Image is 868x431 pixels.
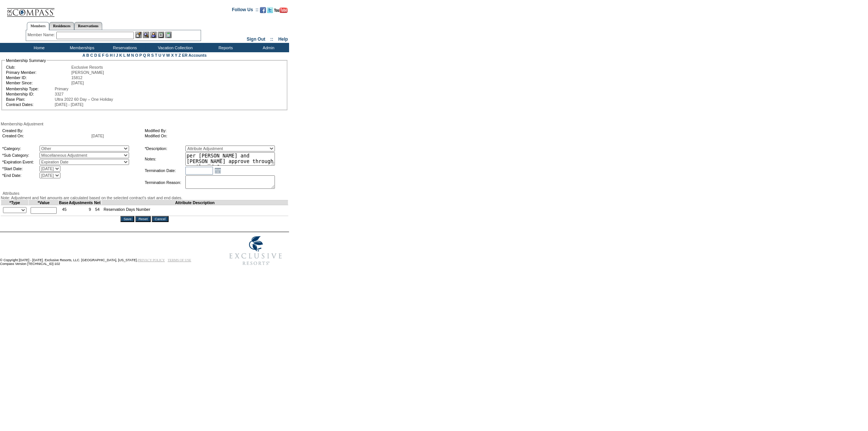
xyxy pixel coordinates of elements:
[127,53,130,57] a: M
[278,37,288,42] a: Help
[55,97,113,101] span: Ultra 2022 60 Day – One Holiday
[6,87,54,91] td: Membership Type:
[1,196,288,200] div: Note: Adjustment and Net amounts are calculated based on the selected contract's start and end da...
[6,102,54,107] td: Contract Dates:
[232,6,258,15] td: Follow Us ::
[2,159,39,165] td: *Expiration Event:
[145,166,185,175] td: Termination Date:
[247,37,265,42] a: Sign Out
[165,32,172,38] img: b_calculator.gif
[143,53,146,57] a: Q
[214,166,222,175] a: Open the calendar popup.
[274,9,288,14] a: Subscribe to our YouTube Channel
[69,200,93,205] td: Adjustments
[101,205,288,216] td: Reservation Days Number
[246,43,289,52] td: Admin
[175,53,178,57] a: Y
[1,200,29,205] td: *Type
[6,65,70,69] td: Club:
[71,75,82,80] span: 15812
[145,152,185,166] td: Notes:
[135,216,150,222] input: Reset
[90,53,93,57] a: C
[102,53,104,57] a: F
[71,65,103,69] span: Exclusive Resorts
[116,53,118,57] a: J
[120,216,134,222] input: Save
[178,53,181,57] a: Z
[101,200,288,205] td: Attribute Description
[166,53,170,57] a: W
[131,53,134,57] a: N
[106,53,109,57] a: G
[6,81,70,85] td: Member Since:
[71,81,84,85] span: [DATE]
[182,53,207,57] a: ER Accounts
[145,43,203,52] td: Vacation Collection
[150,32,157,38] img: Impersonate
[1,191,288,196] div: Attributes
[6,75,70,80] td: Member ID:
[6,92,54,96] td: Membership ID:
[123,53,125,57] a: L
[171,53,174,57] a: X
[267,9,273,14] a: Follow us on Twitter
[71,70,104,75] span: [PERSON_NAME]
[152,216,169,222] input: Cancel
[159,53,162,57] a: U
[140,53,142,57] a: P
[2,152,39,158] td: *Sub Category:
[29,200,59,205] td: *Value
[55,87,69,91] span: Primary
[1,122,288,126] div: Membership Adjustment
[110,53,113,57] a: H
[155,53,157,57] a: T
[222,232,289,269] img: Exclusive Resorts
[17,43,60,52] td: Home
[2,166,39,172] td: *Start Date:
[59,200,69,205] td: Base
[145,134,284,138] td: Modified On:
[6,97,54,101] td: Base Plan:
[135,32,142,38] img: b_edit.gif
[163,53,165,57] a: V
[74,22,102,30] a: Reservations
[203,43,246,52] td: Reports
[49,22,74,30] a: Residences
[98,53,101,57] a: E
[143,32,149,38] img: View
[6,70,70,75] td: Primary Member:
[5,58,47,63] legend: Membership Summary
[69,205,93,216] td: 9
[91,134,104,138] span: [DATE]
[158,32,164,38] img: Reservations
[145,128,284,133] td: Modified By:
[168,258,191,262] a: TERMS OF USE
[55,102,84,107] span: [DATE] - [DATE]
[55,92,64,96] span: 3327
[6,2,55,17] img: Compass Home
[151,53,154,57] a: S
[138,258,165,262] a: PRIVACY POLICY
[94,53,97,57] a: D
[145,146,185,152] td: *Description:
[135,53,138,57] a: O
[145,175,185,190] td: Termination Reason:
[28,32,56,38] div: Member Name:
[267,7,273,13] img: Follow us on Twitter
[270,37,273,42] span: ::
[82,53,85,57] a: A
[2,128,91,133] td: Created By:
[2,134,91,138] td: Created On:
[260,7,266,13] img: Become our fan on Facebook
[93,200,102,205] td: Net
[274,7,288,13] img: Subscribe to our YouTube Channel
[114,53,115,57] a: I
[93,205,102,216] td: 54
[103,43,145,52] td: Reservations
[260,9,266,14] a: Become our fan on Facebook
[2,146,39,152] td: *Category:
[60,43,103,52] td: Memberships
[119,53,122,57] a: K
[2,172,39,178] td: *End Date:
